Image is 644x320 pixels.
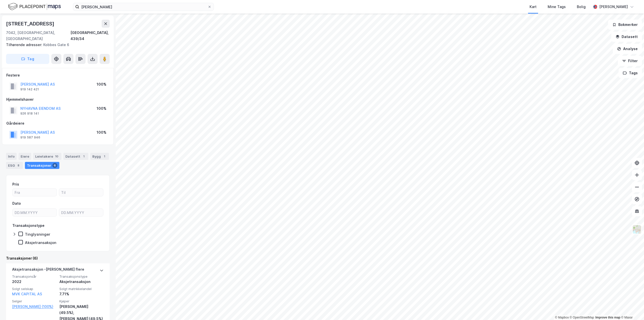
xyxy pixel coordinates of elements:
button: Bokmerker [608,20,642,30]
span: Solgt matrikkelandel [59,287,104,291]
button: Analyse [613,44,642,54]
div: 100% [97,81,106,87]
input: DD.MM.YYYY [59,209,103,216]
div: Datasett [63,153,88,160]
div: Transaksjoner [25,162,59,169]
div: 926 918 141 [20,112,39,116]
button: Datasett [611,32,642,42]
button: Tags [619,68,642,78]
div: Pris [12,181,19,187]
span: Transaksjonsår [12,274,56,279]
div: Hjemmelshaver [6,96,109,102]
div: Bygg [90,153,109,160]
div: [STREET_ADDRESS] [6,20,55,28]
div: Dato [12,200,21,206]
div: 919 142 421 [20,87,39,91]
div: 1 [102,154,107,159]
div: 100% [97,105,106,112]
span: Kjøper [59,299,104,303]
div: Transaksjoner (6) [6,255,110,261]
div: 8 [16,163,21,168]
div: Mine Tags [548,4,566,10]
span: Selger [12,299,56,303]
div: Eiere [19,153,31,160]
div: Kart [530,4,537,10]
div: Leietakere [33,153,61,160]
a: MVK CAPITAL AS [12,292,42,296]
div: Aksjetransaksjon [25,240,56,245]
div: 2022 [12,279,56,285]
div: 7042, [GEOGRAPHIC_DATA], [GEOGRAPHIC_DATA] [6,30,70,42]
div: 100% [97,129,106,135]
button: Filter [618,56,642,66]
div: ESG [6,162,23,169]
input: Fra [13,189,57,196]
img: Z [632,225,642,234]
div: [PERSON_NAME] (49.5%), [59,304,104,316]
div: [PERSON_NAME] [599,4,628,10]
input: Søk på adresse, matrikkel, gårdeiere, leietakere eller personer [79,3,208,11]
div: Bolig [577,4,586,10]
a: Improve this map [595,316,620,319]
button: Tag [6,54,49,64]
div: Festere [6,72,109,78]
input: Til [59,189,103,196]
div: Gårdeiere [6,120,109,126]
span: Tilhørende adresser: [6,43,43,47]
div: [GEOGRAPHIC_DATA], 439/34 [70,30,110,42]
a: [PERSON_NAME] (100%) [12,304,56,310]
div: Transaksjonstype [12,223,45,229]
div: 1 [81,154,86,159]
div: 919 587 946 [20,135,40,139]
span: Transaksjonstype [59,274,104,279]
div: Aksjetransaksjon - [PERSON_NAME] flere [12,266,84,274]
div: 10 [54,154,59,159]
div: Tinglysninger [25,232,50,237]
div: Info [6,153,17,160]
a: Mapbox [555,316,569,319]
input: DD.MM.YYYY [13,209,57,216]
div: Aksjetransaksjon [59,279,104,285]
a: OpenStreetMap [570,316,594,319]
span: Solgt selskap [12,287,56,291]
div: 7.71% [59,291,104,297]
iframe: Chat Widget [619,296,644,320]
img: logo.f888ab2527a4732fd821a326f86c7f29.svg [8,2,61,11]
div: 6 [52,163,57,168]
div: Kobbes Gate 6 [6,42,106,48]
